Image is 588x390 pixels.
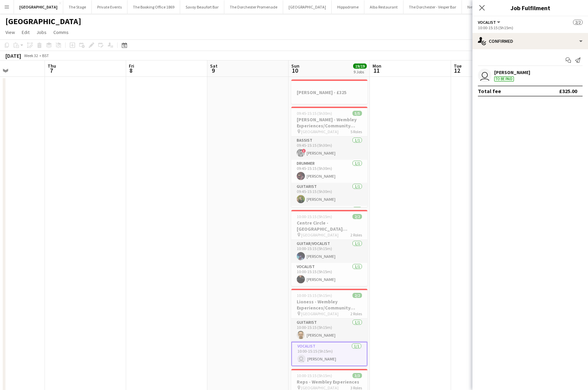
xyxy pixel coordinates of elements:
app-card-role: Guitarist1/109:45-15:15 (5h30m)[PERSON_NAME] [291,183,367,206]
span: Sun [291,63,299,69]
span: 2/2 [352,214,362,219]
h1: [GEOGRAPHIC_DATA] [5,16,81,26]
a: Edit [19,28,32,37]
button: Savoy Beaufort Bar [180,0,224,14]
div: To be paid [494,76,514,82]
div: Confirmed [472,33,588,49]
h3: Job Fulfilment [472,3,588,12]
div: BST [42,53,49,58]
app-job-card: 10:00-15:15 (5h15m)2/2Lioness - Wembley Experiences/Community Shield [GEOGRAPHIC_DATA]2 RolesGuit... [291,289,367,366]
app-job-card: 09:45-15:15 (5h30m)5/5[PERSON_NAME] - Wembley Experiences/Community Shield [GEOGRAPHIC_DATA]5 Rol... [291,107,367,207]
h3: Centre Circle - [GEOGRAPHIC_DATA] Experience/Community Shield [291,220,367,232]
span: 10:00-15:15 (5h15m) [297,373,332,378]
app-job-card: [PERSON_NAME] - £325 [291,79,367,104]
span: Thu [48,63,56,69]
h3: Lioness - Wembley Experiences/Community Shield [291,299,367,311]
button: New Board [462,0,492,14]
span: Vocalist [478,20,496,25]
span: [GEOGRAPHIC_DATA] [301,232,339,237]
button: The Stage [63,0,92,14]
span: Fri [129,63,134,69]
span: [GEOGRAPHIC_DATA] [301,129,339,134]
div: £325.00 [559,88,577,94]
span: Jobs [36,29,47,35]
app-card-role: Vocalist1/110:00-15:15 (5h15m) [PERSON_NAME] [291,342,367,366]
span: 10:00-15:15 (5h15m) [297,214,332,219]
button: Alba Restaurant [364,0,403,14]
div: 10:00-15:15 (5h15m) [478,25,583,30]
span: 5/5 [352,111,362,116]
span: [GEOGRAPHIC_DATA] [301,311,339,316]
span: 11 [371,67,381,74]
app-card-role: Keys1/1 [291,206,367,229]
span: 19/19 [353,64,367,69]
div: [PERSON_NAME] [494,69,530,75]
span: 7 [47,67,56,74]
span: Mon [373,63,381,69]
span: 12 [453,67,462,74]
a: Jobs [34,28,49,37]
span: Tue [454,63,462,69]
span: 9 [209,67,218,74]
span: 3/3 [352,373,362,378]
button: The Dorchester Promenade [224,0,283,14]
span: 8 [128,67,134,74]
span: 5 Roles [350,129,362,134]
app-card-role: Guitar/Vocalist1/110:00-15:15 (5h15m)[PERSON_NAME] [291,240,367,263]
h3: [PERSON_NAME] - £325 [291,89,367,95]
span: Edit [22,29,30,35]
span: 10:00-15:15 (5h15m) [297,293,332,298]
span: View [5,29,15,35]
span: 2 Roles [350,311,362,316]
a: Comms [51,28,71,37]
div: [DATE] [5,52,21,59]
span: ! [302,149,306,153]
div: Total fee [478,88,501,94]
button: [GEOGRAPHIC_DATA] [14,0,63,14]
button: The Booking Office 1869 [127,0,180,14]
button: Private Events [92,0,127,14]
button: The Dorchester - Vesper Bar [403,0,462,14]
div: 9 Jobs [353,69,366,74]
span: 2/2 [573,20,583,25]
span: Week 32 [22,53,39,58]
h3: [PERSON_NAME] - Wembley Experiences/Community Shield [291,117,367,129]
app-job-card: 10:00-15:15 (5h15m)2/2Centre Circle - [GEOGRAPHIC_DATA] Experience/Community Shield [GEOGRAPHIC_D... [291,210,367,286]
span: 2 Roles [350,232,362,237]
span: 2/2 [352,293,362,298]
app-card-role: Drummer1/109:45-15:15 (5h30m)[PERSON_NAME] [291,160,367,183]
h3: Reps - Wembley Experiences [291,379,367,385]
span: 09:45-15:15 (5h30m) [297,111,332,116]
button: Hippodrome [332,0,364,14]
app-card-role: Guitarist1/110:00-15:15 (5h15m)[PERSON_NAME] [291,319,367,342]
span: 10 [290,67,299,74]
a: View [3,28,18,37]
span: Comms [53,29,69,35]
span: Sat [210,63,218,69]
button: Vocalist [478,20,501,25]
button: [GEOGRAPHIC_DATA] [283,0,332,14]
app-card-role: Bassist1/109:45-15:15 (5h30m)![PERSON_NAME] [291,137,367,160]
app-card-role: Vocalist1/110:00-15:15 (5h15m)[PERSON_NAME] [291,263,367,286]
